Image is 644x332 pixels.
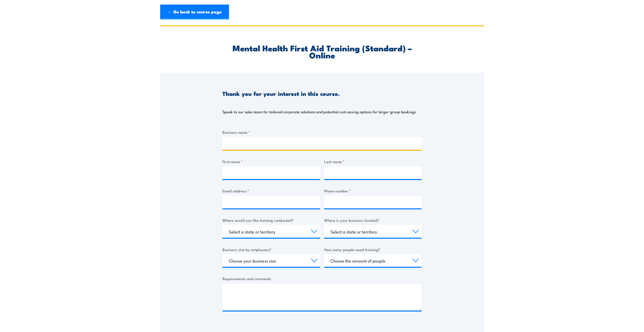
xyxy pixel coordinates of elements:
label: Phone number [324,188,422,194]
label: Last name [324,159,422,164]
label: Email address [222,188,320,194]
a: ← Go back to course page [160,5,229,20]
h3: Thank you for your interest in this course. [222,91,340,96]
h2: Mental Health First Aid Training (Standard) – Online [222,44,422,58]
label: Requirements and comments [222,276,422,281]
label: First name [222,159,320,164]
label: How many people need training? [324,247,422,252]
label: Where would you like training conducted? [222,217,320,223]
label: Business name [222,129,422,135]
p: Speak to our sales team for tailored corporate solutions and potential cost-saving options for la... [222,109,416,114]
label: Where is your business located? [324,217,422,223]
label: Business size by employees? [222,247,320,252]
